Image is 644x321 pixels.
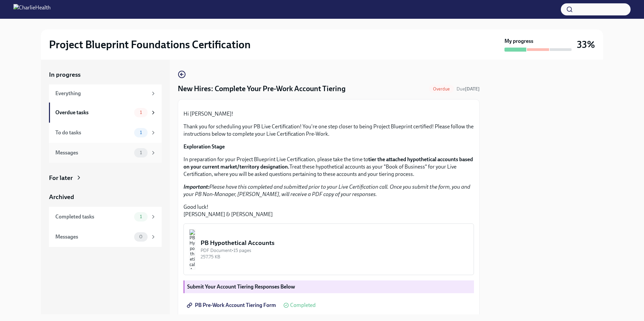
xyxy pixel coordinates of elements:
a: Everything [49,84,162,103]
strong: Important: [183,184,209,190]
strong: Submit Your Account Tiering Responses Below [187,283,295,290]
a: To do tasks1 [49,123,162,143]
em: Please have this completed and submitted prior to your Live Certification call. Once you submit t... [183,184,470,197]
img: PB Hypothetical Accounts [189,229,195,269]
h3: 33% [577,39,595,51]
button: PB Hypothetical AccountsPDF Document•15 pages257.75 KB [183,223,474,275]
a: Messages0 [49,227,162,247]
div: Overdue tasks [55,109,131,116]
span: 1 [136,110,146,115]
a: Archived [49,193,162,201]
div: For later [49,174,73,182]
span: September 8th, 2025 12:00 [457,86,480,92]
a: For later [49,174,162,182]
a: PB Pre-Work Account Tiering Form [183,299,281,312]
strong: [DATE] [465,86,480,92]
p: In preparation for your Project Blueprint Live Certification, please take the time to Treat these... [183,156,474,178]
div: Completed tasks [55,213,131,220]
p: Hi [PERSON_NAME]! [183,110,474,118]
p: Good luck! [PERSON_NAME] & [PERSON_NAME] [183,203,474,218]
img: CharlieHealth [13,4,51,15]
a: In progress [49,70,162,79]
span: Completed [290,303,316,308]
span: Due [457,86,480,92]
a: Completed tasks1 [49,207,162,227]
a: Overdue tasks1 [49,103,162,123]
div: 257.75 KB [201,254,468,260]
a: Messages1 [49,143,162,163]
h4: New Hires: Complete Your Pre-Work Account Tiering [178,84,345,94]
span: 0 [135,234,147,239]
div: PB Hypothetical Accounts [201,239,468,247]
span: 1 [136,214,146,219]
span: PB Pre-Work Account Tiering Form [188,302,276,309]
span: 1 [136,130,146,135]
div: Messages [55,149,131,156]
div: Everything [55,90,148,97]
div: To do tasks [55,129,131,136]
p: Thank you for scheduling your PB Live Certification! You're one step closer to being Project Blue... [183,123,474,138]
span: 1 [136,150,146,155]
h2: Project Blueprint Foundations Certification [49,38,251,51]
div: PDF Document • 15 pages [201,247,468,254]
span: Overdue [429,86,454,91]
strong: Exploration Stage [183,143,225,150]
div: Messages [55,233,131,241]
strong: My progress [504,38,533,45]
